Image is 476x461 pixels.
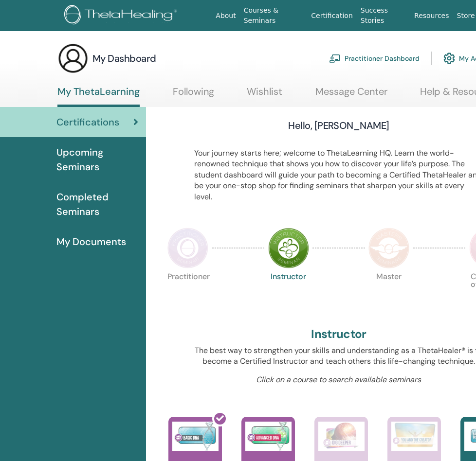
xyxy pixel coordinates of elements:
span: Upcoming Seminars [56,145,138,174]
a: Practitioner Dashboard [329,48,420,69]
p: Instructor [268,273,309,314]
a: Certification [307,7,356,25]
img: logo.png [64,5,181,27]
h2: Instructor [311,327,366,341]
img: Basic DNA [172,422,219,451]
img: Instructor [268,228,309,268]
img: You and the Creator [391,422,438,448]
a: Message Center [315,86,387,105]
h3: My Dashboard [92,52,156,65]
p: Practitioner [167,273,208,314]
span: My Documents [56,234,126,249]
a: Following [173,86,214,105]
img: Dig Deeper [318,422,365,451]
img: Practitioner [167,228,208,268]
a: About [212,7,239,25]
h3: Hello, [PERSON_NAME] [288,119,389,132]
img: cog.svg [443,50,455,67]
a: Courses & Seminars [240,1,308,30]
a: Success Stories [357,1,410,30]
span: Certifications [56,115,119,129]
a: Wishlist [247,86,282,105]
a: Resources [410,7,453,25]
img: generic-user-icon.jpg [57,43,89,74]
img: Advanced DNA [245,422,292,451]
p: Master [368,273,409,314]
span: Completed Seminars [56,190,138,219]
img: Master [368,228,409,268]
img: chalkboard-teacher.svg [329,54,341,63]
a: My ThetaLearning [57,86,140,107]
